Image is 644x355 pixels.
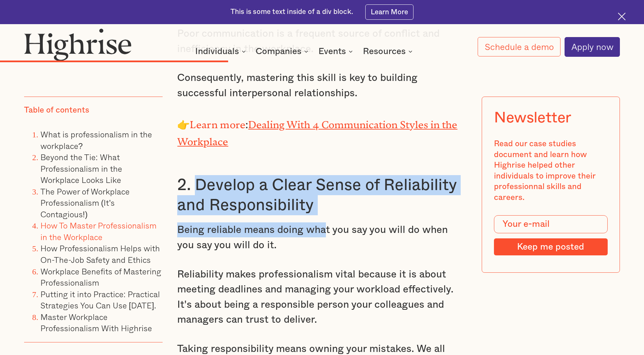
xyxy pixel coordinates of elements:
div: Table of contents [24,105,89,116]
a: Putting it into Practice: Practical Strategies You Can Use [DATE]. [40,288,160,312]
div: Individuals [195,47,248,55]
p: Consequently, mastering this skill is key to building successful interpersonal relationships. [177,70,466,101]
a: Beyond the Tie: What Professionalism in the Workplace Looks Like [40,151,122,186]
p: Reliability makes professionalism vital because it is about meeting deadlines and managing your w... [177,267,466,327]
div: Individuals [195,47,239,55]
div: Resources [363,47,415,55]
div: Resources [363,47,406,55]
div: Companies [256,47,301,55]
div: Read our case studies document and learn how Highrise helped other individuals to improve their p... [494,139,607,203]
a: Workplace Benefits of Mastering Professionalism [40,265,161,289]
img: Cross icon [618,13,626,20]
div: This is some text inside of a div block. [231,7,353,17]
div: Companies [256,47,310,55]
h3: 2. Develop a Clear Sense of Reliability and Responsibility [177,175,466,216]
a: Master Workplace Professionalism With Highrise [40,310,152,335]
div: Events [318,47,355,55]
a: The Power of Workplace Professionalism (It's Contagious!) [40,185,130,220]
a: How To Master Professionalism in the Workplace [40,219,157,243]
a: Dealing With 4 Communication Styles in the Workplace [177,119,457,142]
input: Keep me posted [494,238,607,255]
a: Learn More [365,4,414,20]
a: How Professionalism Helps with On-The-Job Safety and Ethics [40,242,160,266]
a: What is professionalism in the workplace? [40,128,152,152]
input: Your e-mail [494,215,607,233]
form: Modal Form [494,215,607,255]
a: Schedule a demo [478,37,560,56]
div: Events [318,47,346,55]
img: Highrise logo [24,28,132,61]
div: Newsletter [494,109,571,127]
p: 👉 : [177,115,466,150]
strong: Learn more [190,119,245,125]
a: Apply now [565,37,620,57]
p: Being reliable means doing what you say you will do when you say you will do it. [177,222,466,253]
